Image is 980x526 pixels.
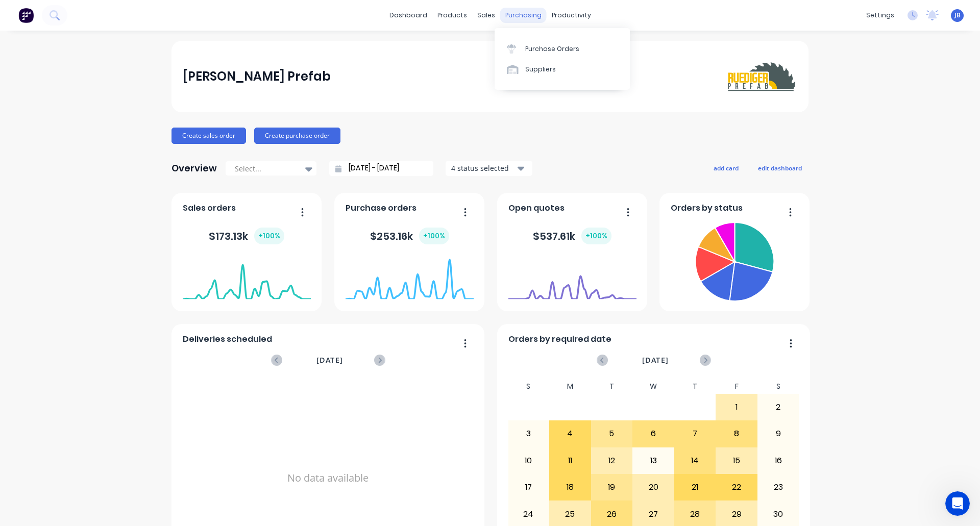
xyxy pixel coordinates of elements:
div: S [508,379,550,394]
div: 17 [508,474,549,500]
span: [DATE] [642,355,669,366]
button: Create purchase order [254,128,340,144]
span: [DATE] [316,355,343,366]
span: Orders by status [671,202,743,214]
a: dashboard [384,8,432,23]
span: Open quotes [508,202,565,214]
div: T [591,379,633,394]
div: Purchase Orders [525,44,579,54]
div: $ 173.13k [209,228,284,244]
div: 10 [508,448,549,473]
div: productivity [547,8,596,23]
div: 1 [716,394,757,420]
div: 9 [758,421,799,446]
div: 16 [758,448,799,473]
span: Orders by required date [508,333,611,345]
div: $ 537.61k [533,228,611,244]
button: add card [707,161,745,174]
div: [PERSON_NAME] Prefab [183,66,331,87]
div: M [549,379,591,394]
div: sales [472,8,500,23]
div: purchasing [500,8,547,23]
div: settings [861,8,899,23]
div: S [757,379,799,394]
span: Sales orders [183,202,236,214]
div: 18 [550,474,591,500]
div: 2 [758,394,799,420]
div: Overview [171,158,217,179]
div: 12 [592,448,632,473]
button: edit dashboard [751,161,808,174]
div: W [632,379,674,394]
div: Suppliers [525,65,556,74]
div: 13 [633,448,674,473]
div: products [432,8,472,23]
div: T [674,379,716,394]
button: 4 status selected [446,161,532,176]
div: 19 [592,474,632,500]
iframe: Intercom live chat [945,491,970,516]
img: Ruediger Prefab [726,59,797,94]
img: Factory [18,8,34,23]
div: 6 [633,421,674,446]
span: JB [954,11,961,20]
div: 23 [758,474,799,500]
div: 7 [675,421,716,446]
div: 15 [716,448,757,473]
div: F [716,379,757,394]
div: 20 [633,474,674,500]
div: $ 253.16k [370,228,449,244]
div: + 100 % [419,228,449,244]
div: + 100 % [581,228,611,244]
div: 4 [550,421,591,446]
div: 22 [716,474,757,500]
span: Purchase orders [346,202,416,214]
div: + 100 % [254,228,284,244]
div: 5 [592,421,632,446]
div: 3 [508,421,549,446]
a: Suppliers [495,59,630,80]
button: Create sales order [171,128,246,144]
div: 21 [675,474,716,500]
div: 11 [550,448,591,473]
div: 4 status selected [451,163,516,173]
div: 14 [675,448,716,473]
a: Purchase Orders [495,38,630,59]
div: 8 [716,421,757,446]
